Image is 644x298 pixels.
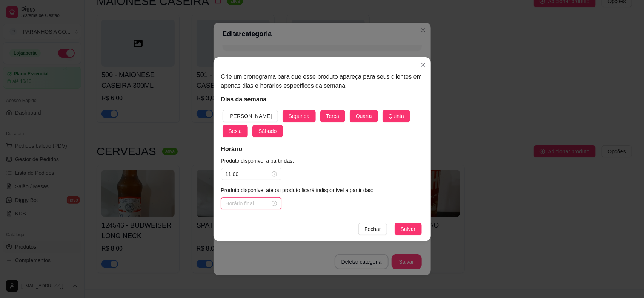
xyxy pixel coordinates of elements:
[221,186,423,194] article: Produto disponível até ou produto ficará indisponível a partir das:
[221,157,423,165] article: Produto disponível a partir das:
[221,72,423,90] article: Crie um cronograma para que esse produto apareça para seus clientes em apenas dias e horários esp...
[358,223,387,235] button: Fechar
[226,199,270,208] input: Horário final
[364,225,381,233] span: Fechar
[229,127,242,135] span: Sexta
[350,110,378,122] button: Quarta
[229,112,272,120] span: [PERSON_NAME]
[383,110,410,122] button: Quinta
[401,225,416,233] span: Salvar
[252,125,283,137] button: Sábado
[326,112,339,120] span: Terça
[223,110,278,122] button: [PERSON_NAME]
[417,59,429,71] button: Close
[258,127,277,135] span: Sábado
[356,112,372,120] span: Quarta
[221,145,423,154] h5: Horário
[223,125,248,137] button: Sexta
[221,95,423,107] h5: Dias da semana
[226,170,270,178] input: Horário inicial
[389,112,404,120] span: Quinta
[289,112,310,120] span: Segunda
[283,110,316,122] button: Segunda
[320,110,345,122] button: Terça
[395,223,422,235] button: Salvar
